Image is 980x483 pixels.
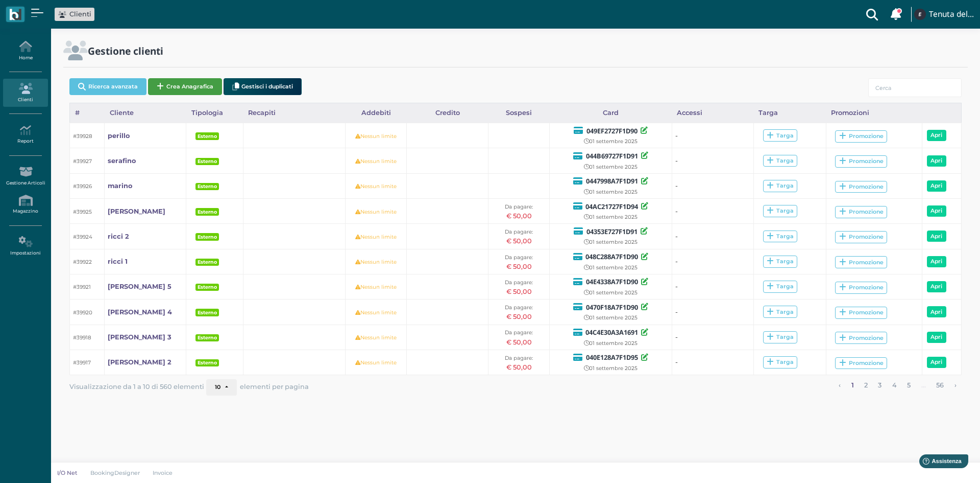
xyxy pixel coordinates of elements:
[767,207,794,215] div: Targa
[584,189,638,195] small: 01 settembre 2025
[492,211,547,221] div: € 50,00
[108,257,128,266] a: ricci 1
[672,350,754,375] td: -
[108,308,172,316] b: [PERSON_NAME] 4
[767,333,794,341] div: Targa
[585,202,638,211] b: 04AC21727F1D94
[108,132,130,140] b: perillo
[586,303,638,312] b: 0470F18A7F1D90
[198,360,217,365] b: Esterno
[927,306,946,317] a: Apri
[672,173,754,198] td: -
[355,359,397,366] small: Nessun limite
[73,334,91,341] small: #39918
[586,277,638,286] b: 04E4338A7F1D90
[69,9,91,19] span: Clienti
[672,300,754,325] td: -
[505,254,533,261] small: Da pagare:
[586,126,638,135] b: 049EF2727F1D90
[927,357,946,368] a: Apri
[73,284,91,290] small: #39921
[927,332,946,343] a: Apri
[206,379,237,396] button: 10
[108,282,171,291] a: [PERSON_NAME] 5
[73,133,92,140] small: #39928
[73,209,92,215] small: #39925
[767,283,794,290] div: Targa
[108,333,171,341] b: [PERSON_NAME] 3
[889,379,900,393] a: alla pagina 4
[3,232,47,260] a: Impostazioni
[355,158,397,165] small: Nessun limite
[584,138,638,145] small: 01 settembre 2025
[672,224,754,249] td: -
[198,259,217,265] b: Esterno
[767,132,794,140] div: Targa
[407,103,488,123] div: Credito
[927,180,946,192] a: Apri
[839,334,884,342] div: Promozione
[69,380,204,394] span: Visualizzazione da 1 a 10 di 560 elementi
[836,379,844,393] a: pagina precedente
[927,231,946,242] a: Apri
[355,234,397,240] small: Nessun limite
[108,182,132,190] b: marino
[767,182,794,190] div: Targa
[58,9,91,19] a: Clienti
[108,156,136,166] a: serafino
[206,379,309,396] div: elementi per pagina
[108,283,171,290] b: [PERSON_NAME] 5
[492,236,547,246] div: € 50,00
[492,262,547,271] div: € 50,00
[672,249,754,274] td: -
[586,176,638,186] b: 0447998A7F1D91
[767,358,794,366] div: Targa
[3,191,47,219] a: Magazzino
[586,151,638,160] b: 044B69727F1D91
[108,258,128,265] b: ricci 1
[492,287,547,296] div: € 50,00
[584,314,638,321] small: 01 settembre 2025
[584,214,638,220] small: 01 settembre 2025
[73,158,92,165] small: #39927
[355,133,397,140] small: Nessun limite
[73,359,91,366] small: #39917
[672,274,754,299] td: -
[73,259,92,265] small: #39922
[355,309,397,316] small: Nessun limite
[913,2,974,27] a: ... Tenuta del Barco
[839,309,884,316] div: Promozione
[839,208,884,216] div: Promozione
[3,121,47,149] a: Report
[70,103,105,123] div: #
[861,379,871,393] a: alla pagina 2
[108,332,171,342] a: [PERSON_NAME] 3
[355,334,397,341] small: Nessun limite
[550,103,672,123] div: Card
[198,335,217,340] b: Esterno
[914,9,925,20] img: ...
[927,256,946,267] a: Apri
[73,183,92,190] small: #39926
[69,78,146,95] button: Ricerca avanzata
[584,340,638,347] small: 01 settembre 2025
[108,232,129,241] a: ricci 2
[3,162,47,190] a: Gestione Articoli
[198,284,217,290] b: Esterno
[215,384,220,391] span: 10
[492,337,547,347] div: € 50,00
[839,157,884,165] div: Promozione
[108,131,130,141] a: perillo
[108,181,132,191] a: marino
[584,164,638,170] small: 01 settembre 2025
[586,227,638,236] b: 04353E727F1D91
[839,233,884,241] div: Promozione
[585,328,638,337] b: 04C4E30A3A1691
[904,379,914,393] a: alla pagina 5
[198,133,217,139] b: Esterno
[108,206,165,216] a: [PERSON_NAME]
[584,239,638,245] small: 01 settembre 2025
[73,234,92,240] small: #39924
[929,10,974,19] h4: Tenuta del Barco
[767,258,794,265] div: Targa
